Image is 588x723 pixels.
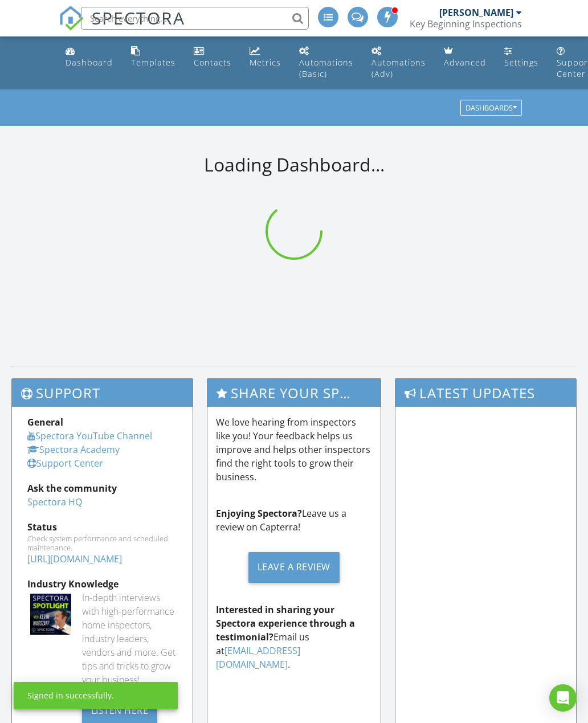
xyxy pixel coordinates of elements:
a: Support Center [27,457,103,469]
a: [URL][DOMAIN_NAME] [27,553,122,565]
a: Automations (Advanced) [367,41,430,85]
a: Dashboard [61,41,117,73]
div: Templates [131,57,175,68]
div: Advanced [444,57,486,68]
div: Dashboards [465,104,517,112]
h3: Latest Updates [395,379,576,407]
a: Advanced [439,41,491,73]
div: In-depth interviews with high-performance home inspectors, industry leaders, vendors and more. Ge... [82,591,177,687]
div: Leave a Review [248,552,340,583]
a: Contacts [189,41,236,73]
strong: Enjoying Spectora? [216,507,302,520]
h3: Support [12,379,193,407]
a: Templates [126,41,180,73]
a: Leave a Review [216,543,373,591]
strong: Interested in sharing your Spectora experience through a testimonial? [216,603,355,643]
h3: Share Your Spectora Experience [207,379,381,407]
div: Check system performance and scheduled maintenance. [27,534,177,552]
img: The Best Home Inspection Software - Spectora [59,6,84,31]
div: Dashboard [66,57,113,68]
input: Search everything... [81,7,309,30]
div: Signed in successfully. [27,690,114,701]
div: Automations (Adv) [371,57,426,79]
div: Industry Knowledge [27,577,177,591]
a: Spectora HQ [27,496,82,508]
a: SPECTORA [59,15,185,39]
a: Automations (Basic) [295,41,358,85]
a: Spectora YouTube Channel [27,430,152,442]
div: Open Intercom Messenger [549,684,577,712]
button: Dashboards [460,100,522,116]
p: We love hearing from inspectors like you! Your feedback helps us improve and helps other inspecto... [216,415,373,484]
p: Email us at . [216,603,373,671]
a: Listen Here [82,704,158,716]
div: Metrics [250,57,281,68]
a: Settings [500,41,543,73]
div: Status [27,520,177,534]
div: Settings [504,57,538,68]
div: Key Beginning Inspections [410,18,522,30]
strong: General [27,416,63,428]
div: Ask the community [27,481,177,495]
a: Metrics [245,41,285,73]
div: Contacts [194,57,231,68]
div: Automations (Basic) [299,57,353,79]
a: [EMAIL_ADDRESS][DOMAIN_NAME] [216,644,300,671]
img: Spectoraspolightmain [30,594,71,635]
div: [PERSON_NAME] [439,7,513,18]
a: Spectora Academy [27,443,120,456]
p: Leave us a review on Capterra! [216,506,373,534]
